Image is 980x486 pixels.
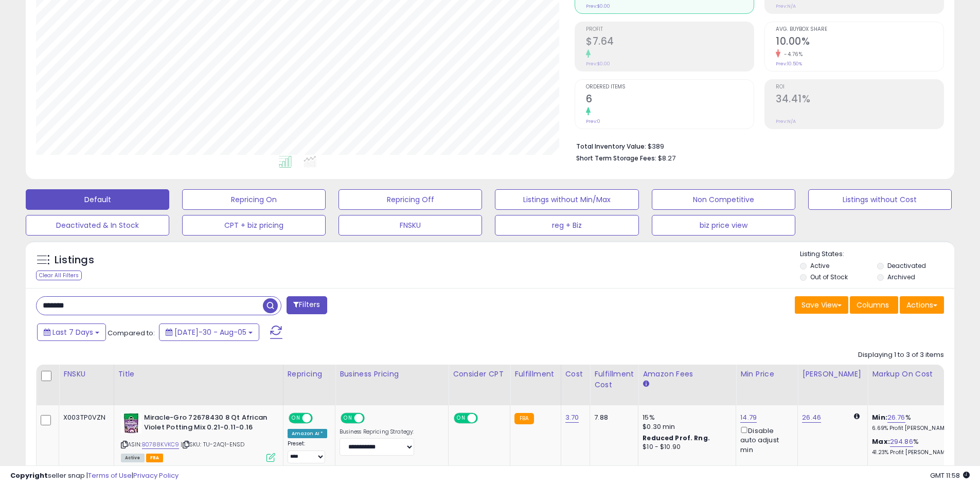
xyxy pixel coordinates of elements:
[37,323,106,341] button: Last 7 Days
[288,429,328,438] div: Amazon AI *
[182,215,326,236] button: CPT + biz pricing
[576,142,646,151] b: Total Inventory Value:
[643,434,710,442] b: Reduced Prof. Rng.
[10,471,179,481] div: seller snap | |
[872,412,887,422] b: Min:
[740,412,757,423] a: 14.79
[586,61,610,67] small: Prev: $0.00
[287,296,327,314] button: Filters
[858,350,944,360] div: Displaying 1 to 3 of 3 items
[63,413,106,422] div: X003TP0VZN
[802,369,863,380] div: [PERSON_NAME]
[857,300,889,310] span: Columns
[133,471,179,480] a: Privacy Policy
[10,471,48,480] strong: Copyright
[872,425,957,432] p: 6.69% Profit [PERSON_NAME]
[338,215,482,236] button: FNSKU
[810,261,829,270] label: Active
[780,50,803,58] small: -4.76%
[565,369,586,380] div: Cost
[776,27,943,32] span: Avg. Buybox Share
[776,93,943,107] h2: 34.41%
[776,61,802,67] small: Prev: 10.50%
[776,3,796,9] small: Prev: N/A
[795,296,848,314] button: Save View
[887,273,915,281] label: Archived
[890,437,913,447] a: 294.86
[868,365,966,405] th: The percentage added to the cost of goods (COGS) that forms the calculator for Min & Max prices.
[643,443,728,452] div: $10 - $10.90
[340,428,414,436] label: Business Repricing Strategy:
[652,215,795,236] button: biz price view
[182,189,326,210] button: Repricing On
[643,380,649,389] small: Amazon Fees.
[26,189,169,210] button: Default
[476,414,493,423] span: OFF
[453,369,506,380] div: Consider CPT
[850,296,898,314] button: Columns
[174,327,246,337] span: [DATE]-30 - Aug-05
[311,414,327,423] span: OFF
[658,153,675,163] span: $8.27
[363,414,380,423] span: OFF
[808,189,952,210] button: Listings without Cost
[342,414,354,423] span: ON
[495,189,638,210] button: Listings without Min/Max
[121,413,275,461] div: ASIN:
[872,437,890,446] b: Max:
[586,118,600,124] small: Prev: 0
[872,449,957,456] p: 41.23% Profit [PERSON_NAME]
[740,425,790,455] div: Disable auto adjust min
[643,422,728,431] div: $0.30 min
[594,413,630,422] div: 7.88
[514,369,556,380] div: Fulfillment
[52,327,93,337] span: Last 7 Days
[288,440,328,463] div: Preset:
[146,454,164,462] span: FBA
[586,3,610,9] small: Prev: $0.00
[643,369,732,380] div: Amazon Fees
[586,35,754,49] h2: $7.64
[118,369,279,380] div: Title
[930,471,970,480] span: 2025-08-15 11:58 GMT
[800,249,954,259] p: Listing States:
[586,84,754,90] span: Ordered Items
[55,253,94,267] h5: Listings
[594,369,634,390] div: Fulfillment Cost
[36,271,82,280] div: Clear All Filters
[776,35,943,49] h2: 10.00%
[142,440,180,449] a: B0788KVKC9
[776,84,943,90] span: ROI
[288,369,331,380] div: Repricing
[652,189,795,210] button: Non Competitive
[586,93,754,107] h2: 6
[776,118,796,124] small: Prev: N/A
[144,413,269,435] b: Miracle-Gro 72678430 8 Qt African Violet Potting Mix 0.21-0.11-0.16
[108,328,155,338] span: Compared to:
[340,369,444,380] div: Business Pricing
[88,471,132,480] a: Terms of Use
[159,323,259,341] button: [DATE]-30 - Aug-05
[338,189,482,210] button: Repricing Off
[802,412,821,423] a: 26.46
[121,413,141,434] img: 51vO3Kh4qJL._SL40_.jpg
[26,215,169,236] button: Deactivated & In Stock
[576,139,936,152] li: $389
[455,414,468,423] span: ON
[181,440,244,448] span: | SKU: TU-2AQ1-ENSD
[643,413,728,422] div: 15%
[900,296,944,314] button: Actions
[586,27,754,32] span: Profit
[121,454,145,462] span: All listings currently available for purchase on Amazon
[514,413,533,424] small: FBA
[887,261,926,270] label: Deactivated
[63,369,110,380] div: FNSKU
[576,154,656,163] b: Short Term Storage Fees:
[810,273,848,281] label: Out of Stock
[872,413,957,432] div: %
[872,437,957,456] div: %
[872,369,961,380] div: Markup on Cost
[495,215,638,236] button: reg + Biz
[740,369,793,380] div: Min Price
[887,412,905,423] a: 26.76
